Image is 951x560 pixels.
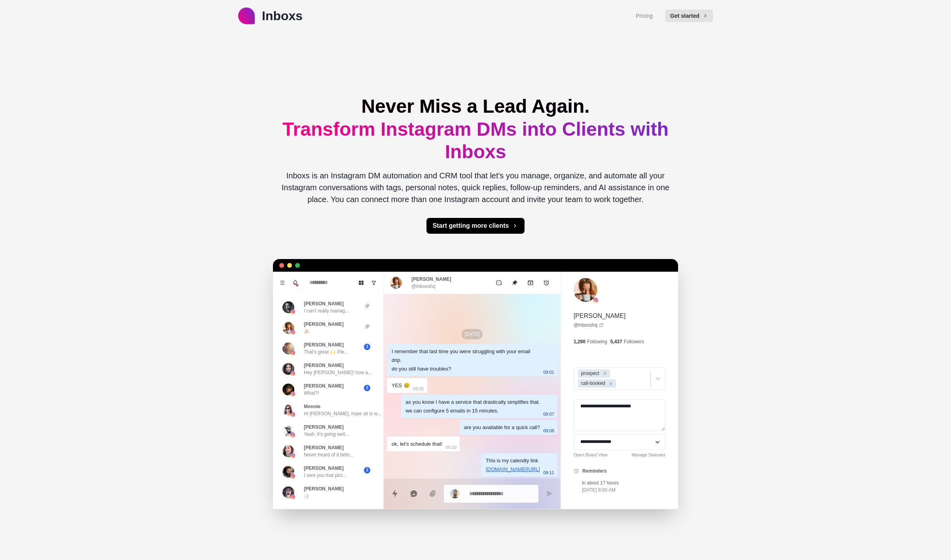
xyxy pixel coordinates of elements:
p: Following [587,338,607,345]
p: That's great 🙌 Ple... [304,348,348,356]
button: Unpin [507,275,523,291]
p: 5,437 [610,338,622,345]
div: are you available for a quick call? [464,423,540,432]
p: [PERSON_NAME] [304,444,344,451]
img: picture [290,494,295,499]
img: picture [290,330,295,335]
p: Followers [624,338,644,345]
p: [PERSON_NAME] [304,300,344,307]
button: Menu [276,276,289,289]
h1: Transform Instagram DMs into Clients with Inboxs [279,95,672,163]
a: Open Board View [574,452,608,458]
p: [PERSON_NAME] [304,362,344,369]
p: [PERSON_NAME] [304,321,344,328]
p: [DOMAIN_NAME][URL] [486,465,540,474]
p: 09:08 [543,426,554,435]
img: picture [282,404,294,416]
p: Hi [PERSON_NAME], hope all is w... [304,410,381,417]
img: picture [290,309,295,314]
p: in about 17 hours [582,479,619,486]
p: 🎉 [304,328,310,335]
img: picture [593,298,598,303]
p: 1,290 [574,338,585,345]
p: What?! [304,390,319,397]
button: Get started [665,9,713,22]
button: Send message [542,486,557,501]
button: Reply with AI [406,486,422,501]
span: 2 [364,385,370,391]
img: picture [290,350,295,355]
button: Start getting more clients [426,218,525,234]
p: [PERSON_NAME] [574,311,626,321]
img: picture [282,301,294,313]
button: Add media [425,486,441,501]
img: picture [282,322,294,334]
button: Quick replies [387,486,403,501]
div: This is my calendly link [486,456,540,474]
img: picture [282,342,294,354]
a: Manage Statuses [631,452,665,458]
p: [DATE] [462,329,483,339]
button: Add reminder [538,275,554,291]
div: Remove prospect [601,369,609,378]
p: I sent you that pict... [304,472,346,479]
img: picture [282,425,294,437]
img: picture [290,474,295,479]
p: [PERSON_NAME] [304,424,344,431]
a: Pricing [636,12,653,20]
p: ;-) [304,492,308,499]
div: prospect [579,369,601,378]
p: 09:11 [543,468,554,477]
button: Show unread conversations [368,276,380,289]
span: 3 [364,344,370,350]
img: picture [282,445,294,457]
a: @inboxshq [574,322,604,329]
img: picture [282,486,294,498]
p: Hey [PERSON_NAME]! how a... [304,369,372,376]
p: 09:07 [543,410,554,418]
p: @inboxshq [411,283,435,290]
p: 09:10 [446,443,457,452]
a: logoInboxs [238,6,303,25]
img: picture [574,278,597,302]
img: picture [450,489,460,498]
img: picture [290,412,295,417]
img: picture [290,392,295,396]
div: I remember that last time you were struggling with your email drip. do you still have troubles? [392,347,540,373]
p: [PERSON_NAME] [304,465,344,472]
img: picture [390,277,402,289]
div: as you know I have a service that drastically simplifies that. we can configure 5 emails in 15 mi... [405,398,540,415]
p: [PERSON_NAME] [304,382,344,390]
span: Never Miss a Lead Again. [361,96,589,117]
p: Inboxs is an Instagram DM automation and CRM tool that let's you manage, organize, and automate a... [279,170,672,205]
p: 09:05 [413,384,424,393]
button: Board View [355,276,368,289]
p: Never heard of it befo... [304,451,353,458]
p: 09:01 [543,368,554,376]
p: [PERSON_NAME] [304,485,344,492]
span: 2 [364,467,370,473]
img: picture [290,371,295,376]
img: picture [290,453,295,458]
p: [PERSON_NAME] [304,341,344,348]
div: YES 😢 [392,381,410,390]
button: Archive [523,275,538,291]
img: picture [282,363,294,375]
div: ok, let's schedule that! [392,440,442,448]
div: Remove call-booked [606,379,615,388]
p: Monnie [304,403,320,410]
img: picture [282,466,294,478]
button: Notifications [289,276,301,289]
div: call-booked [579,379,606,388]
p: I can't really manag... [304,307,349,314]
p: Reminders [582,467,607,475]
p: Yeah, it's going well... [304,431,349,438]
p: [DATE] 9:00 AM [582,486,619,494]
p: [PERSON_NAME] [411,276,451,283]
img: picture [290,433,295,437]
button: Mark as unread [491,275,507,291]
p: Inboxs [262,6,303,25]
img: logo [238,8,255,24]
img: picture [282,384,294,395]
